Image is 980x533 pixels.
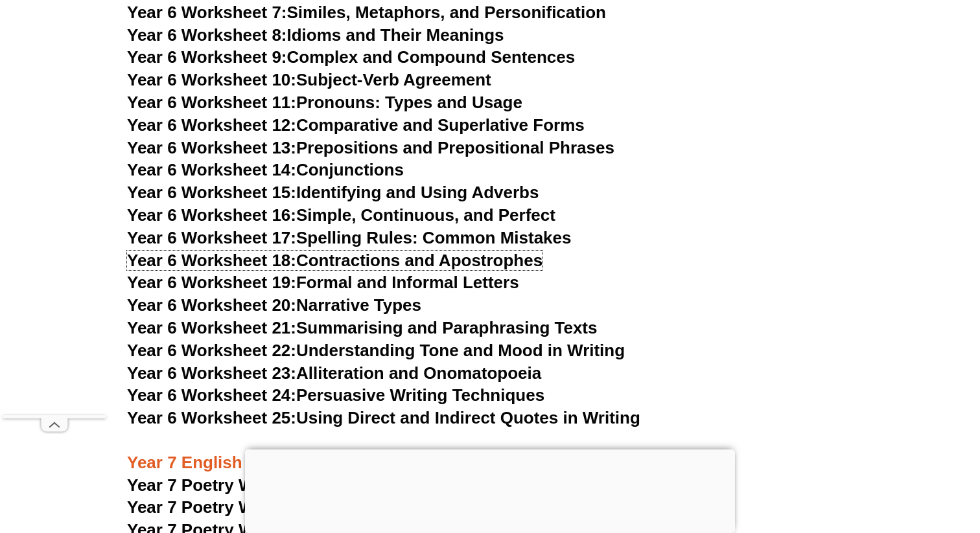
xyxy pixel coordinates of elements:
[245,449,735,530] iframe: Advertisement
[758,387,980,533] div: 聊天小组件
[127,363,541,383] a: Year 6 Worksheet 23:Alliteration and Onomatopoeia
[127,295,296,315] span: Year 6 Worksheet 20:
[127,138,296,157] span: Year 6 Worksheet 13:
[127,251,296,270] span: Year 6 Worksheet 18:
[127,318,597,337] a: Year 6 Worksheet 21:Summarising and Paraphrasing Texts
[127,408,640,427] a: Year 6 Worksheet 25:Using Direct and Indirect Quotes in Writing
[127,25,287,45] span: Year 6 Worksheet 8:
[127,70,296,89] span: Year 6 Worksheet 10:
[127,385,544,405] a: Year 6 Worksheet 24:Persuasive Writing Techniques
[127,3,287,22] span: Year 6 Worksheet 7:
[127,363,296,383] span: Year 6 Worksheet 23:
[127,341,296,360] span: Year 6 Worksheet 22:
[127,295,421,315] a: Year 6 Worksheet 20:Narrative Types
[758,387,980,533] iframe: Chat Widget
[127,183,539,202] a: Year 6 Worksheet 15:Identifying and Using Adverbs
[3,27,106,415] iframe: Advertisement
[127,341,625,360] a: Year 6 Worksheet 22:Understanding Tone and Mood in Writing
[127,228,296,247] span: Year 6 Worksheet 17:
[127,70,491,89] a: Year 6 Worksheet 10:Subject-Verb Agreement
[127,160,296,179] span: Year 6 Worksheet 14:
[127,93,522,112] a: Year 6 Worksheet 11:Pronouns: Types and Usage
[127,273,296,292] span: Year 6 Worksheet 19:
[127,183,296,202] span: Year 6 Worksheet 15:
[127,475,344,495] span: Year 7 Poetry Worksheet 1:
[127,385,296,405] span: Year 6 Worksheet 24:
[127,205,296,225] span: Year 6 Worksheet 16:
[127,160,404,179] a: Year 6 Worksheet 14:Conjunctions
[127,228,571,247] a: Year 6 Worksheet 17:Spelling Rules: Common Mistakes
[127,408,296,427] span: Year 6 Worksheet 25:
[127,430,853,474] h3: Year 7 English Worksheets
[127,475,526,495] a: Year 7 Poetry Worksheet 1:The Whispering Forest
[127,497,479,517] a: Year 7 Poetry Worksheet 2:The Ocean's Call
[127,138,614,157] a: Year 6 Worksheet 13:Prepositions and Prepositional Phrases
[127,115,585,135] a: Year 6 Worksheet 12:Comparative and Superlative Forms
[127,251,542,270] a: Year 6 Worksheet 18:Contractions and Apostrophes
[127,497,344,517] span: Year 7 Poetry Worksheet 2:
[127,47,287,67] span: Year 6 Worksheet 9:
[127,205,555,225] a: Year 6 Worksheet 16:Simple, Continuous, and Perfect
[127,47,575,67] a: Year 6 Worksheet 9:Complex and Compound Sentences
[127,3,606,22] a: Year 6 Worksheet 7:Similes, Metaphors, and Personification
[127,93,296,112] span: Year 6 Worksheet 11:
[127,318,296,337] span: Year 6 Worksheet 21:
[127,273,519,292] a: Year 6 Worksheet 19:Formal and Informal Letters
[127,25,504,45] a: Year 6 Worksheet 8:Idioms and Their Meanings
[127,115,296,135] span: Year 6 Worksheet 12:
